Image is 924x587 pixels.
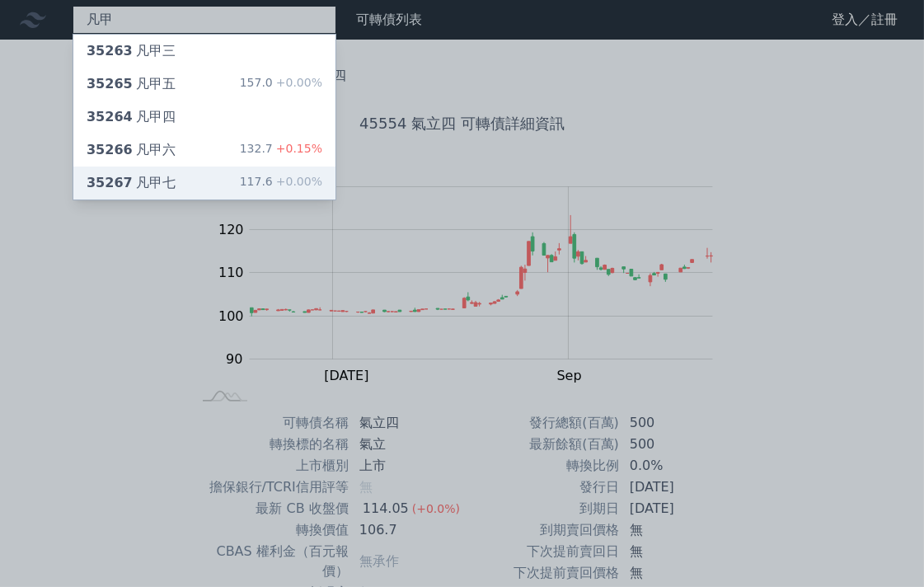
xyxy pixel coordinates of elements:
div: 凡甲四 [87,107,176,127]
span: +0.15% [273,142,322,155]
div: 凡甲五 [87,74,176,94]
div: 凡甲七 [87,173,176,193]
div: 117.6 [240,173,322,193]
span: 35263 [87,43,133,59]
div: 凡甲三 [87,41,176,61]
span: +0.00% [273,76,322,89]
span: +0.00% [273,175,322,188]
span: 35267 [87,175,133,190]
a: 35266凡甲六 132.7+0.15% [73,134,335,167]
a: 35267凡甲七 117.6+0.00% [73,167,335,200]
div: 132.7 [240,140,322,160]
span: 35266 [87,142,133,157]
span: 35265 [87,76,133,92]
div: 凡甲六 [87,140,176,160]
a: 35265凡甲五 157.0+0.00% [73,68,335,101]
div: 157.0 [240,74,322,94]
a: 35264凡甲四 [73,101,335,134]
span: 35264 [87,109,133,124]
a: 35263凡甲三 [73,35,335,68]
